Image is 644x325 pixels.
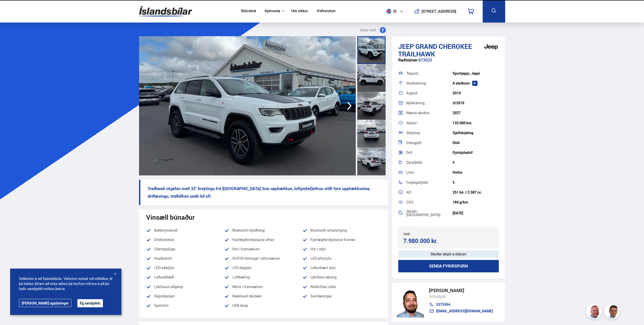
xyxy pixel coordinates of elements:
[224,227,302,233] li: Bluetooth hljóðtengi
[146,284,224,290] li: Lykillaust aðgengi
[429,293,493,300] div: Sölustjóri
[398,260,499,272] button: Senda fyrirspurn
[453,71,499,75] div: Sportjeppi, Jeppi
[139,3,192,19] img: G0Ugv5HjCgRt.svg
[146,255,224,261] li: Hraðastillir
[453,151,499,155] div: Fjórhjóladrif
[265,9,280,13] button: Þjónusta
[146,237,224,243] li: Dráttarbeisli
[453,131,499,135] div: Sjálfskipting
[146,274,224,280] li: Leðuráklæði
[302,246,381,252] li: Hiti í stýri
[453,141,499,145] div: Dísil
[605,304,620,320] img: FbJEzSuNWCJXmdc-.webp
[406,72,453,75] div: Tegund:
[453,200,499,204] div: 184 g/km
[302,274,381,280] li: Lykillaus ræsing
[406,191,453,194] div: Afl:
[406,161,453,164] div: Dyrafjöldi:
[224,284,302,290] li: Minni í framsætum
[302,237,381,243] li: Fjarlægðarskynjarar framan
[406,200,453,204] div: CO2:
[302,255,381,261] li: LED afturljós
[453,160,499,165] div: 5
[384,9,397,14] span: is
[77,299,103,307] button: Ég samþykki
[453,180,499,185] div: 5
[146,302,224,309] li: Spólvörn
[429,302,493,307] a: 5375564
[403,237,447,244] div: 7.980.000 kr.
[398,42,414,51] span: Jeep
[241,9,256,14] a: Söluskrá
[424,9,454,13] button: [STREET_ADDRESS]
[302,265,381,271] li: Leðurklætt stýri
[146,265,224,271] li: LED aðalljós
[139,180,388,205] p: Trailhawk útgáfan með 33" breytingu frá [GEOGRAPHIC_DATA] 3cm upphækkun, loftpúðafjöðrun stillt f...
[146,227,224,233] li: Bakkmyndavél
[398,57,418,63] span: Raðnúmer:
[587,304,602,320] img: siFngHWaQ9KaOqBr.png
[139,36,356,175] img: 3365208.jpeg
[406,82,453,85] div: Staðsetning:
[453,121,499,125] div: 133 000 km.
[397,287,424,318] img: nhp88E3Fdnt1Opn2.png
[386,9,391,14] img: svg+xml;base64,PHN2ZyB4bWxucz0iaHR0cDovL3d3dy53My5vcmcvMjAwMC9zdmciIHdpZHRoPSI1MTIiIGhlaWdodD0iNT...
[224,274,302,280] li: Loftkæling
[146,293,224,299] li: Regnskynjari
[19,299,72,307] a: [PERSON_NAME] upplýsingar
[453,91,499,95] div: 2019
[146,246,224,252] li: Glertopplúga
[398,250,499,258] div: Skoðar skipti á ódýrari
[453,81,499,85] div: Á staðnum
[406,210,453,217] div: Skráð í [GEOGRAPHIC_DATA]:
[453,211,499,215] div: [DATE]
[224,302,302,312] li: USB tengi
[406,121,453,125] div: Akstur:
[453,101,499,105] div: 3/2019
[384,4,407,19] button: is
[406,181,453,184] div: Farþegafjöldi:
[317,9,336,14] a: Vefverslun
[302,293,381,299] li: Samlæsingar
[224,293,302,299] li: Reyklaust ökutæki
[360,27,377,33] span: Deila með:
[398,42,472,58] span: Grand Cherokee TRAILHAWK
[224,265,302,271] li: LED dagljós
[356,36,572,175] img: 3365210.jpeg
[453,170,499,174] div: Hvítur
[410,4,459,18] a: [STREET_ADDRESS]
[224,255,302,261] li: ISOFIX festingar í aftursætum
[453,111,499,115] div: 2027
[146,213,381,221] div: Vinsæll búnaður
[429,288,493,293] div: [PERSON_NAME]
[224,246,302,252] li: Hiti í framsætum
[406,151,453,154] div: Drif:
[19,276,113,291] span: Velkomin á vef Íslandsbílar. Vefurinn notast við vefkökur, ef þú heldur áfram að nota vefinn þá h...
[403,232,449,236] div: Verð:
[302,227,381,233] li: Bluetooth símatenging
[429,309,493,313] a: [EMAIL_ADDRESS][DOMAIN_NAME]
[406,111,453,115] div: Næsta skoðun:
[406,171,453,174] div: Litur:
[406,91,453,95] div: Árgerð:
[406,141,453,145] div: Orkugjafi:
[291,9,308,14] a: Um okkur
[453,190,499,194] div: 251 hö. / 2.987 cc.
[406,101,453,105] div: Nýskráning:
[224,237,302,243] li: Fjarlægðarskynjarar aftan
[406,131,453,135] div: Skipting:
[398,58,499,68] div: 873033
[302,284,381,290] li: Rafdrifnar rúður
[358,27,388,33] button: Deila með:
[481,39,501,55] img: brand logo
